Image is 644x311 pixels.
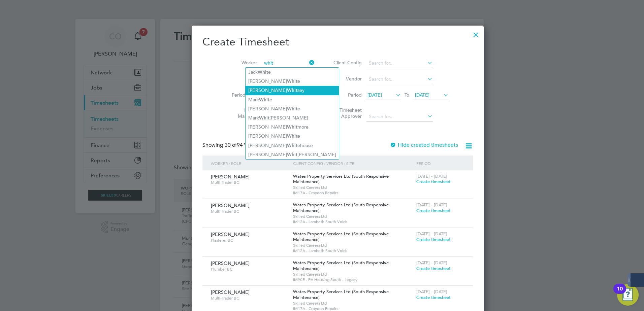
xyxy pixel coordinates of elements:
li: [PERSON_NAME] ehouse [246,141,339,150]
span: IM12A - Lambeth South Voids [293,248,413,253]
div: Period [415,155,466,171]
input: Search for... [366,75,433,84]
li: [PERSON_NAME] e [246,77,339,86]
span: Wates Property Services Ltd (South Responsive Maintenance) [293,173,389,185]
span: Skilled Careers Ltd [293,272,413,277]
span: [PERSON_NAME] [211,231,250,237]
span: IM12A - Lambeth South Voids [293,219,413,224]
div: Worker / Role [209,155,291,171]
div: Client Config / Vendor / Site [291,155,415,171]
span: [DATE] - [DATE] [416,260,447,266]
span: Create timesheet [416,266,451,271]
span: Skilled Careers Ltd [293,301,413,306]
input: Search for... [366,112,433,122]
b: Whit [287,124,297,130]
span: Create timesheet [416,295,451,300]
span: [PERSON_NAME] [211,202,250,208]
span: [DATE] [367,92,382,98]
span: Skilled Careers Ltd [293,243,413,248]
span: Multi-Trader BC [211,296,288,301]
label: Timesheet Approver [331,107,362,119]
span: Plumber BC [211,267,288,272]
span: [DATE] - [DATE] [416,173,447,179]
label: Client Config [331,60,362,66]
span: Skilled Careers Ltd [293,185,413,190]
span: Multi-Trader BC [211,180,288,185]
b: Whit [259,97,269,103]
h2: Create Timesheet [202,35,473,49]
b: Whit [258,69,268,75]
button: Open Resource Center, 10 new notifications [617,284,639,306]
span: Multi-Trader BC [211,209,288,214]
span: [PERSON_NAME] [211,174,250,180]
b: Whit [287,88,297,93]
span: 94 Workers [225,142,264,148]
label: Hiring Manager [227,107,257,119]
label: Vendor [331,76,362,82]
b: Whit [287,133,297,139]
li: [PERSON_NAME] e [246,132,339,141]
span: 30 of [225,142,237,148]
li: [PERSON_NAME] [PERSON_NAME] [246,150,339,159]
span: Create timesheet [416,237,451,242]
span: Wates Property Services Ltd (South Responsive Maintenance) [293,231,389,242]
span: Create timesheet [416,208,451,213]
span: To [402,91,411,99]
b: Whit [287,143,297,148]
label: Site [227,76,257,82]
span: [DATE] - [DATE] [416,289,447,295]
span: [DATE] [415,92,429,98]
span: IM17A - Croydon Repairs [293,190,413,196]
div: Showing [202,142,265,149]
li: [PERSON_NAME] e [246,104,339,113]
span: [PERSON_NAME] [211,289,250,295]
li: [PERSON_NAME] sey [246,86,339,95]
b: Whit [287,152,297,158]
label: Worker [227,60,257,66]
b: Whit [259,115,269,121]
span: Skilled Careers Ltd [293,214,413,219]
div: 10 [617,289,623,298]
li: [PERSON_NAME] more [246,123,339,132]
span: [DATE] - [DATE] [416,231,447,237]
li: Mark e [246,95,339,104]
li: Jack e [246,68,339,77]
label: Period [331,92,362,98]
span: Plasterer BC [211,238,288,243]
span: IM90E - PA Housing South - Legacy [293,277,413,282]
span: Wates Property Services Ltd (South Responsive Maintenance) [293,260,389,271]
b: Whit [287,78,297,84]
label: Period Type [227,92,257,98]
span: [DATE] - [DATE] [416,202,447,208]
span: [PERSON_NAME] [211,260,250,266]
input: Search for... [366,59,433,68]
span: Create timesheet [416,179,451,184]
input: Search for... [262,59,315,68]
span: Wates Property Services Ltd (South Responsive Maintenance) [293,289,389,300]
span: Wates Property Services Ltd (South Responsive Maintenance) [293,202,389,213]
label: Hide created timesheets [390,142,458,148]
b: Whit [287,106,297,112]
li: Mark [PERSON_NAME] [246,113,339,123]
